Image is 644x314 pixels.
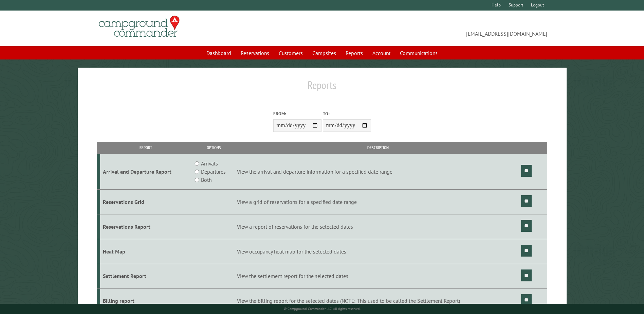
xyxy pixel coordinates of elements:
[396,47,442,59] a: Communications
[202,47,235,59] a: Dashboard
[275,47,307,59] a: Customers
[236,239,520,264] td: View occupancy heat map for the selected dates
[368,47,394,59] a: Account
[97,78,547,97] h1: Reports
[236,264,520,289] td: View the settlement report for the selected dates
[100,142,191,154] th: Report
[100,289,191,313] td: Billing report
[100,190,191,214] td: Reservations Grid
[236,289,520,313] td: View the billing report for the selected dates (NOTE: This used to be called the Settlement Report)
[100,239,191,264] td: Heat Map
[236,190,520,214] td: View a grid of reservations for a specified date range
[236,214,520,239] td: View a report of reservations for the selected dates
[323,110,371,117] label: To:
[100,154,191,190] td: Arrival and Departure Report
[191,142,236,154] th: Options
[201,176,211,184] label: Both
[201,159,218,168] label: Arrivals
[273,110,321,117] label: From:
[97,13,182,40] img: Campground Commander
[100,214,191,239] td: Reservations Report
[284,307,361,311] small: © Campground Commander LLC. All rights reserved.
[236,142,520,154] th: Description
[308,47,340,59] a: Campsites
[236,154,520,190] td: View the arrival and departure information for a specified date range
[342,47,367,59] a: Reports
[100,264,191,289] td: Settlement Report
[237,47,273,59] a: Reservations
[322,19,547,38] span: [EMAIL_ADDRESS][DOMAIN_NAME]
[201,168,226,176] label: Departures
